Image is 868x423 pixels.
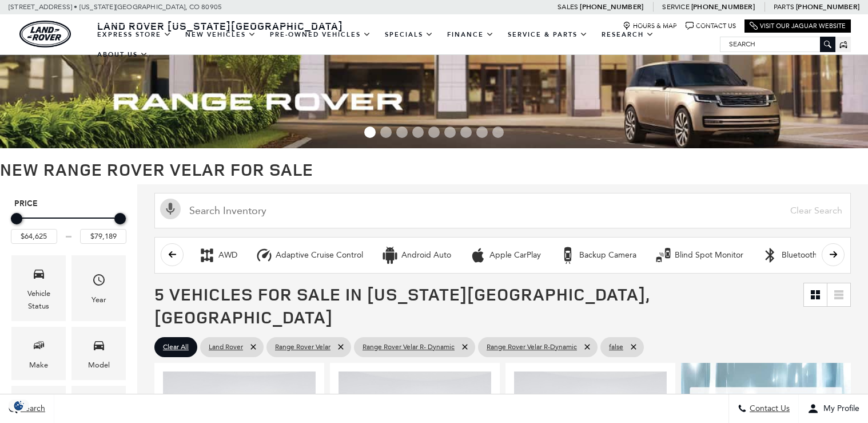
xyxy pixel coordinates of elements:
div: Android Auto [381,247,399,264]
a: Pre-Owned Vehicles [263,25,378,45]
span: My Profile [819,404,859,414]
div: Android Auto [401,250,451,260]
span: Go to slide 4 [412,126,424,138]
a: [STREET_ADDRESS] • [US_STATE][GEOGRAPHIC_DATA], CO 80905 [9,3,222,11]
img: Opt-Out Icon [6,400,32,412]
button: Backup CameraBackup Camera [553,243,643,267]
input: Search Inventory [154,193,851,228]
span: Range Rover Velar R-Dynamic [487,340,577,354]
div: Adaptive Cruise Control [276,250,363,260]
span: Model [92,335,106,359]
button: AWDAWD [192,243,244,267]
input: Search [720,37,835,51]
span: Year [92,270,106,294]
div: Bluetooth [782,250,817,260]
a: Hours & Map [623,22,677,30]
div: Apple CarPlay [489,250,541,260]
div: AWD [218,250,237,260]
span: Service [662,3,689,11]
div: Bluetooth [762,247,779,264]
span: Clear All [163,340,189,354]
span: Go to slide 9 [492,126,504,138]
span: Sales [558,3,578,11]
section: Click to Open Cookie Consent Modal [6,400,32,412]
div: Price [11,209,126,244]
a: EXPRESS STORE [90,25,178,45]
span: Go to slide 7 [460,126,472,138]
span: Go to slide 5 [428,126,440,138]
a: [PHONE_NUMBER] [796,2,859,11]
span: Contact Us [747,404,790,414]
img: Land Rover [19,21,71,48]
div: VehicleVehicle Status [11,255,66,321]
a: Visit Our Jaguar Website [750,22,846,30]
div: Blind Spot Monitor [675,250,743,260]
div: MakeMake [11,327,66,380]
div: Adaptive Cruise Control [256,247,273,264]
a: New Vehicles [178,25,263,45]
button: Blind Spot MonitorBlind Spot Monitor [648,243,750,267]
a: Land Rover [US_STATE][GEOGRAPHIC_DATA] [90,19,350,33]
h5: Price [14,199,123,209]
span: Vehicle [32,264,46,287]
div: Backup Camera [559,247,576,264]
a: land-rover [19,21,71,48]
nav: Main Navigation [90,25,720,65]
div: Make [29,359,48,371]
button: scroll right [822,243,845,266]
a: Contact Us [686,22,736,30]
span: Go to slide 6 [444,126,456,138]
button: Open user profile menu [799,394,868,423]
button: scroll left [161,243,184,266]
span: false [609,340,623,354]
div: ModelModel [71,327,126,380]
a: About Us [90,45,155,65]
div: Blind Spot Monitor [655,247,672,264]
a: Finance [440,25,501,45]
div: Backup Camera [579,250,636,260]
span: Go to slide 1 [364,126,376,138]
a: [PHONE_NUMBER] [580,2,643,11]
div: Maximum Price [114,213,126,224]
span: Make [32,335,46,359]
svg: Click to toggle on voice search [160,199,181,219]
div: Vehicle Status [20,287,57,313]
a: [PHONE_NUMBER] [691,2,755,11]
a: Specials [378,25,440,45]
span: Parts [774,3,794,11]
input: Maximum [80,229,126,244]
button: Adaptive Cruise ControlAdaptive Cruise Control [249,243,369,267]
button: Android AutoAndroid Auto [375,243,457,267]
div: Model [88,359,110,371]
div: YearYear [71,255,126,321]
input: Minimum [11,229,57,244]
span: Go to slide 8 [476,126,488,138]
span: Land Rover [US_STATE][GEOGRAPHIC_DATA] [97,19,343,33]
span: Go to slide 2 [380,126,392,138]
div: Apple CarPlay [469,247,487,264]
button: BluetoothBluetooth [755,243,823,267]
span: Go to slide 3 [396,126,408,138]
div: Minimum Price [11,213,22,224]
div: AWD [198,247,216,264]
span: Range Rover Velar [275,340,331,354]
span: 5 Vehicles for Sale in [US_STATE][GEOGRAPHIC_DATA], [GEOGRAPHIC_DATA] [154,282,650,329]
span: Range Rover Velar R- Dynamic [363,340,455,354]
a: Research [595,25,661,45]
span: Land Rover [209,340,243,354]
div: Year [91,294,106,306]
button: Apple CarPlayApple CarPlay [463,243,547,267]
a: Service & Parts [501,25,595,45]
